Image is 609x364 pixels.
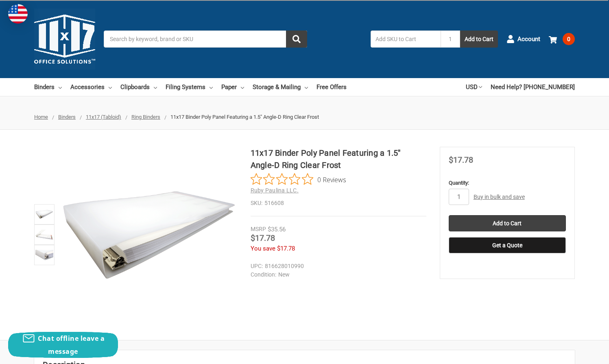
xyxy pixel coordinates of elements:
[277,245,295,252] span: $17.78
[70,78,112,96] a: Accessories
[251,187,299,194] a: Ruby Paulina LLC.
[251,262,263,270] dt: UPC:
[251,245,275,252] span: You save
[474,194,525,200] a: Buy in bulk and save
[61,147,237,323] img: 11x17 Binder Poly Panel Featuring a 1.5" Angle-D Ring Clear Frost
[491,78,575,96] a: Need Help? [PHONE_NUMBER]
[371,31,441,48] input: Add SKU to Cart
[563,33,575,45] span: 0
[251,199,426,207] dd: 516608
[35,205,53,223] img: 11x17 Binder Poly Panel Featuring a 1.5" Angle-D Ring Clear Frost
[251,262,423,270] dd: 816628010990
[449,237,566,253] button: Get a Quote
[34,78,62,96] a: Binders
[251,225,266,233] div: MSRP
[166,78,213,96] a: Filing Systems
[8,332,118,358] button: Chat offline leave a message
[34,114,48,120] a: Home
[251,199,262,207] dt: SKU:
[466,78,482,96] a: USD
[8,4,28,24] img: duty and tax information for United States
[253,78,308,96] a: Storage & Mailing
[449,155,473,165] span: $17.78
[317,78,347,96] a: Free Offers
[549,28,575,50] a: 0
[517,35,540,44] span: Account
[251,270,423,279] dd: New
[86,114,121,120] a: 11x17 (Tabloid)
[131,114,160,120] a: Ring Binders
[34,9,95,70] img: 11x17.com
[506,28,540,50] a: Account
[38,334,105,356] span: Chat offline leave a message
[460,31,498,48] button: Add to Cart
[170,114,319,120] span: 11x17 Binder Poly Panel Featuring a 1.5" Angle-D Ring Clear Frost
[104,31,307,48] input: Search by keyword, brand or SKU
[251,233,275,243] span: $17.78
[317,173,346,185] span: 0 Reviews
[251,173,346,185] button: Rated 0 out of 5 stars from 0 reviews. Jump to reviews.
[268,226,286,233] span: $35.56
[251,270,276,279] dt: Condition:
[449,179,566,187] label: Quantity:
[221,78,244,96] a: Paper
[251,147,426,171] h1: 11x17 Binder Poly Panel Featuring a 1.5" Angle-D Ring Clear Frost
[35,246,53,264] img: 11x17 Binder Poly Panel Featuring a 1.5" Angle-D Ring Clear Frost
[58,114,76,120] a: Binders
[120,78,157,96] a: Clipboards
[449,215,566,231] input: Add to Cart
[35,226,53,244] img: 11x17 Binder Poly Panel Featuring a 1.5" Angle-D Ring Clear Frost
